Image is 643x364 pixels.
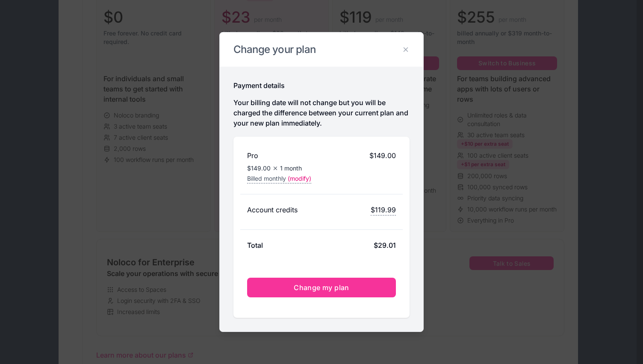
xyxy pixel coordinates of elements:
[233,80,285,91] h2: Payment details
[374,240,396,250] div: $29.01
[247,174,311,184] button: Billed monthly(modify)
[371,205,396,216] span: $119.99
[369,150,396,161] span: $149.00
[280,164,302,173] span: 1 month
[288,174,311,183] span: (modify)
[294,283,349,292] span: Change my plan
[247,164,271,173] span: $149.00
[233,43,410,56] h2: Change your plan
[233,97,410,128] p: Your billing date will not change but you will be charged the difference between your current pla...
[247,240,263,250] h2: Total
[247,205,298,216] h2: Account credits
[247,278,396,297] button: Change my plan
[247,174,286,183] span: Billed monthly
[247,150,258,161] h2: Pro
